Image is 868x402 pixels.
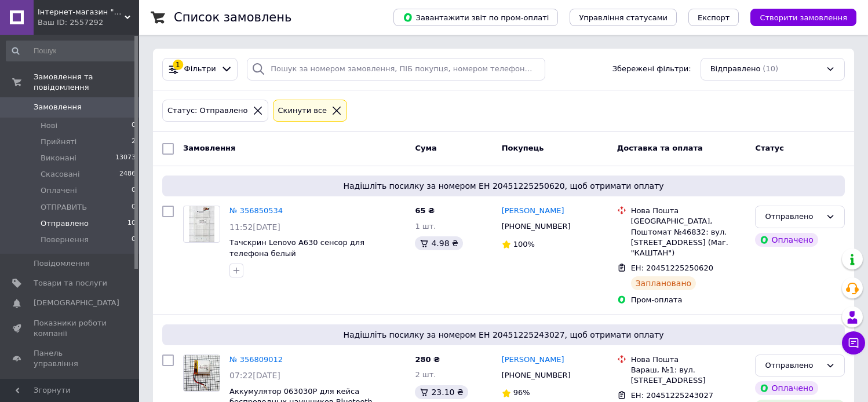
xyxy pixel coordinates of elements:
[755,381,818,395] div: Оплачено
[763,64,778,73] span: (10)
[631,355,746,365] div: Нова Пошта
[184,64,216,75] span: Фільтри
[415,385,468,399] div: 23.10 ₴
[132,120,136,131] span: 0
[41,202,87,213] span: ОТПРАВИТЬ
[41,235,89,245] span: Повернення
[612,64,691,75] span: Збережені фільтри:
[229,238,364,258] a: Тачскрин Lenovo A630 сенсор для телефона белый
[229,355,283,364] a: № 356809012
[393,9,558,26] button: Завантажити звіт по пром-оплаті
[765,360,821,372] div: Отправлено
[41,153,76,163] span: Виконані
[34,72,139,93] span: Замовлення та повідомлення
[579,13,668,22] span: Управління статусами
[41,218,89,229] span: Отправлено
[34,102,82,112] span: Замовлення
[189,206,214,242] img: Фото товару
[127,218,136,229] span: 10
[41,185,77,196] span: Оплачені
[173,60,183,70] div: 1
[229,222,280,232] span: 11:52[DATE]
[183,206,220,243] a: Фото товару
[631,216,746,258] div: [GEOGRAPHIC_DATA], Поштомат №46832: вул. [STREET_ADDRESS] (Маг. "КАШТАН")
[765,211,821,223] div: Отправлено
[755,144,784,152] span: Статус
[631,276,696,290] div: Заплановано
[415,222,436,231] span: 1 шт.
[6,41,137,61] input: Пошук
[415,236,462,250] div: 4.98 ₴
[34,348,107,369] span: Панель управління
[229,206,283,215] a: № 356850534
[41,120,57,131] span: Нові
[631,295,746,305] div: Пром-оплата
[688,9,739,26] button: Експорт
[184,355,220,391] img: Фото товару
[842,331,865,355] button: Чат з покупцем
[513,240,535,248] span: 100%
[132,185,136,196] span: 0
[631,264,713,272] span: ЕН: 20451225250620
[119,169,136,180] span: 2486
[760,13,847,22] span: Створити замовлення
[229,371,280,380] span: 07:22[DATE]
[132,235,136,245] span: 0
[115,153,136,163] span: 13073
[415,370,436,379] span: 2 шт.
[502,144,544,152] span: Покупець
[739,13,856,21] a: Створити замовлення
[34,318,107,339] span: Показники роботи компанії
[698,13,730,22] span: Експорт
[132,202,136,213] span: 0
[631,391,713,400] span: ЕН: 20451225243027
[167,180,840,192] span: Надішліть посилку за номером ЕН 20451225250620, щоб отримати оплату
[34,258,90,269] span: Повідомлення
[415,206,435,215] span: 65 ₴
[38,7,125,17] span: Інтернет-магазин "Он лайн"
[502,222,571,231] span: [PHONE_NUMBER]
[570,9,677,26] button: Управління статусами
[631,365,746,386] div: Вараш, №1: вул. [STREET_ADDRESS]
[415,355,440,364] span: 280 ₴
[415,144,436,152] span: Cума
[174,10,291,24] h1: Список замовлень
[167,329,840,341] span: Надішліть посилку за номером ЕН 20451225243027, щоб отримати оплату
[513,388,530,397] span: 96%
[247,58,545,81] input: Пошук за номером замовлення, ПІБ покупця, номером телефону, Email, номером накладної
[276,105,330,117] div: Cкинути все
[41,169,80,180] span: Скасовані
[617,144,703,152] span: Доставка та оплата
[750,9,856,26] button: Створити замовлення
[631,206,746,216] div: Нова Пошта
[183,355,220,392] a: Фото товару
[755,233,818,247] div: Оплачено
[38,17,139,28] div: Ваш ID: 2557292
[183,144,235,152] span: Замовлення
[502,206,564,217] a: [PERSON_NAME]
[403,12,549,23] span: Завантажити звіт по пром-оплаті
[132,137,136,147] span: 2
[710,64,761,75] span: Відправлено
[41,137,76,147] span: Прийняті
[34,298,119,308] span: [DEMOGRAPHIC_DATA]
[502,371,571,379] span: [PHONE_NUMBER]
[165,105,250,117] div: Статус: Отправлено
[502,355,564,366] a: [PERSON_NAME]
[34,278,107,288] span: Товари та послуги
